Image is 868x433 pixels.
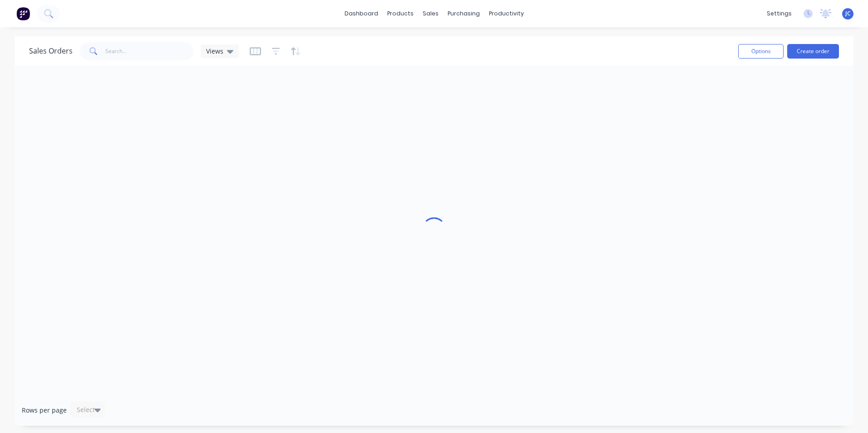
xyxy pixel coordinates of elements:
a: dashboard [340,7,383,20]
button: Options [738,44,784,59]
span: JC [845,10,851,18]
span: Views [206,46,223,56]
div: settings [762,7,796,20]
div: productivity [484,7,528,20]
div: sales [418,7,443,20]
div: purchasing [443,7,484,20]
img: Factory [16,7,30,20]
span: Rows per page [22,406,67,415]
button: Create order [787,44,839,59]
h1: Sales Orders [29,47,73,55]
div: products [383,7,418,20]
input: Search... [105,42,194,60]
div: Select... [77,405,100,414]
